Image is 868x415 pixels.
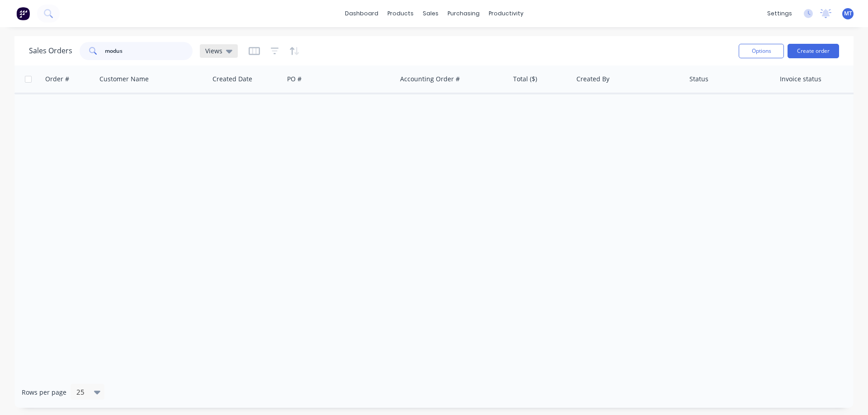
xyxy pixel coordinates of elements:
[287,75,302,84] div: PO #
[22,388,66,397] span: Rows per page
[418,7,443,20] div: sales
[788,44,839,58] button: Create order
[205,46,222,56] span: Views
[340,7,383,20] a: dashboard
[689,75,708,84] div: Status
[29,47,72,55] h1: Sales Orders
[739,44,784,58] button: Options
[45,75,69,84] div: Order #
[763,7,797,20] div: settings
[513,75,537,84] div: Total ($)
[99,75,149,84] div: Customer Name
[484,7,528,20] div: productivity
[443,7,484,20] div: purchasing
[16,7,30,20] img: Factory
[780,75,821,84] div: Invoice status
[212,75,252,84] div: Created Date
[844,9,852,18] span: MT
[576,75,609,84] div: Created By
[400,75,460,84] div: Accounting Order #
[383,7,418,20] div: products
[105,42,193,60] input: Search...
